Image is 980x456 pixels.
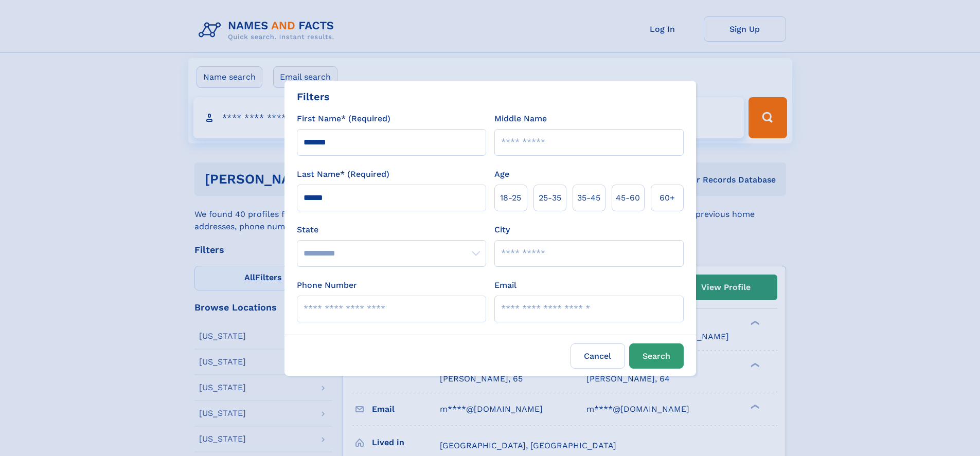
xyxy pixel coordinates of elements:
[660,192,675,204] span: 60+
[494,113,547,125] label: Middle Name
[539,192,561,204] span: 25‑35
[297,113,390,125] label: First Name* (Required)
[297,168,389,180] label: Last Name* (Required)
[297,89,330,104] div: Filters
[297,224,486,236] label: State
[571,343,625,369] label: Cancel
[494,224,510,236] label: City
[494,279,516,291] label: Email
[629,343,684,369] button: Search
[494,168,509,180] label: Age
[616,192,640,204] span: 45‑60
[500,192,521,204] span: 18‑25
[297,279,357,291] label: Phone Number
[577,192,600,204] span: 35‑45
